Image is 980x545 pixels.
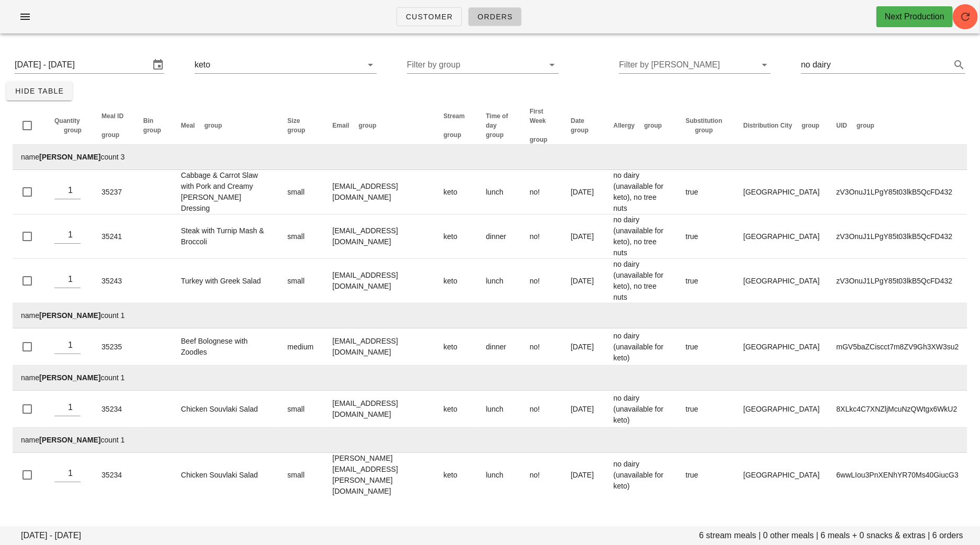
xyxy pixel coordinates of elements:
td: [GEOGRAPHIC_DATA] [735,170,828,214]
td: small [279,391,324,428]
td: small [279,259,324,303]
strong: [PERSON_NAME] [39,153,100,161]
div: Filter by group [407,56,559,73]
div: Filter by [PERSON_NAME] [619,56,771,73]
td: no dairy (unavailable for keto) [605,453,678,497]
span: Meal ID [102,112,123,120]
td: Turkey with Greek Salad [173,259,279,303]
td: Chicken Souvlaki Salad [173,453,279,497]
td: [GEOGRAPHIC_DATA] [735,453,828,497]
strong: [PERSON_NAME] [39,311,100,320]
a: Orders [468,7,522,26]
td: no! [521,259,562,303]
td: [DATE] [562,453,605,497]
span: Allergy [614,122,635,129]
td: [GEOGRAPHIC_DATA] [735,328,828,366]
td: true [678,214,735,259]
td: name count 1 [13,303,967,328]
td: [GEOGRAPHIC_DATA] [735,391,828,428]
td: no! [521,170,562,214]
td: no dairy (unavailable for keto), no tree nuts [605,259,678,303]
th: Email: Not sorted. Activate to sort ascending. [324,107,435,145]
th: Size: Not sorted. Activate to sort ascending. [279,107,324,145]
span: UID [837,122,848,129]
div: Next Production [885,10,944,23]
td: [DATE] [562,391,605,428]
td: 6wwLIou3PnXENhYR70Ms40GiucG3 [828,453,967,497]
td: true [678,453,735,497]
strong: [PERSON_NAME] [39,373,100,382]
td: no! [521,453,562,497]
td: small [279,214,324,259]
span: Time of day [486,112,508,129]
td: [DATE] [562,170,605,214]
td: no dairy (unavailable for keto), no tree nuts [605,214,678,259]
td: keto [435,214,478,259]
td: lunch [478,391,522,428]
span: Substitution [686,117,723,124]
td: [GEOGRAPHIC_DATA] [735,259,828,303]
span: group [444,131,461,139]
td: [GEOGRAPHIC_DATA] [735,214,828,259]
td: name count 1 [13,366,967,391]
td: [DATE] [562,328,605,366]
span: Bin [143,117,153,124]
td: keto [435,391,478,428]
td: medium [279,328,324,366]
th: UID: Not sorted. Activate to sort ascending. [828,107,967,145]
td: true [678,259,735,303]
td: 35234 [93,391,135,428]
a: Customer [397,7,462,26]
td: no! [521,328,562,366]
td: 8XLkc4C7XNZljMcuNzQWtgx6WkU2 [828,391,967,428]
td: [EMAIL_ADDRESS][DOMAIN_NAME] [324,214,435,259]
td: no! [521,391,562,428]
td: dinner [478,328,522,366]
td: small [279,170,324,214]
th: Distribution City: Not sorted. Activate to sort ascending. [735,107,828,145]
td: 35237 [93,170,135,214]
span: group [857,122,874,129]
span: Hide Table [15,87,64,95]
td: no! [521,214,562,259]
td: 35234 [93,453,135,497]
div: keto [195,56,377,73]
span: group [802,122,819,129]
span: Orders [477,13,513,21]
span: group [143,127,161,134]
span: Distribution City [744,122,792,129]
strong: [PERSON_NAME] [39,436,100,444]
th: Allergy: Not sorted. Activate to sort ascending. [605,107,678,145]
td: Steak with Turnip Mash & Broccoli [173,214,279,259]
td: 35243 [93,259,135,303]
td: keto [435,328,478,366]
td: true [678,391,735,428]
span: group [205,122,222,129]
td: keto [435,259,478,303]
span: group [64,127,82,134]
td: no dairy (unavailable for keto) [605,328,678,366]
td: [DATE] [562,259,605,303]
th: Meal: Not sorted. Activate to sort ascending. [173,107,279,145]
span: group [486,131,504,139]
span: group [695,127,713,134]
button: Hide Table [6,82,72,100]
td: true [678,170,735,214]
span: Size [287,117,300,124]
td: name count 3 [13,145,967,170]
span: Quantity [54,117,80,124]
th: Date: Not sorted. Activate to sort ascending. [562,107,605,145]
span: Customer [405,13,453,21]
th: Meal ID: Not sorted. Activate to sort ascending. [93,107,135,145]
td: [EMAIL_ADDRESS][DOMAIN_NAME] [324,259,435,303]
span: First Week [530,108,546,124]
td: Beef Bolognese with Zoodles [173,328,279,366]
td: name count 1 [13,428,967,453]
span: Email [332,122,349,129]
span: group [644,122,662,129]
th: Bin: Not sorted. Activate to sort ascending. [135,107,173,145]
td: mGV5baZCiscct7m8ZV9Gh3XW3su2 [828,328,967,366]
td: no dairy (unavailable for keto) [605,391,678,428]
td: lunch [478,259,522,303]
td: [EMAIL_ADDRESS][DOMAIN_NAME] [324,170,435,214]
